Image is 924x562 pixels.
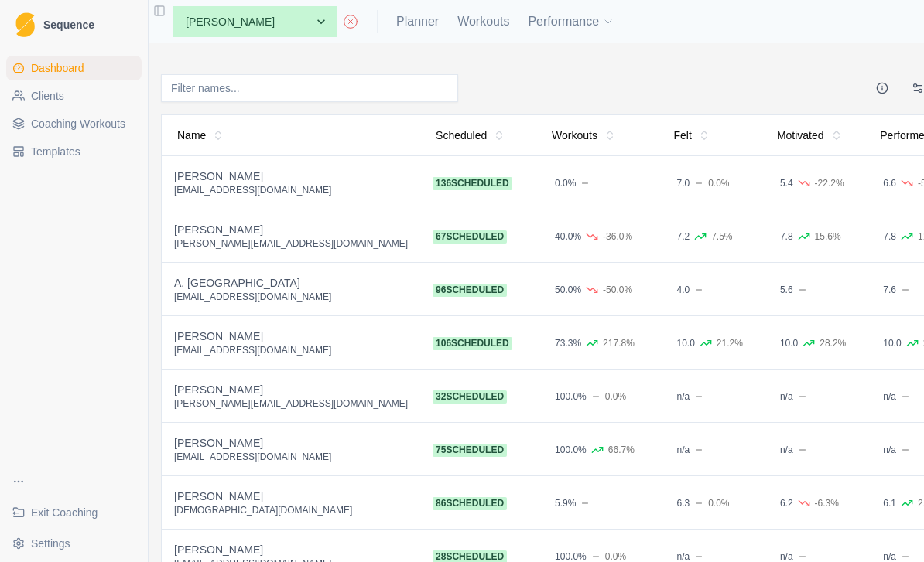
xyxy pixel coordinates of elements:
div: n/a [883,444,896,456]
button: 4.0 [670,281,714,298]
button: 7.6 [877,281,921,298]
div: 6.2 [780,497,793,509]
a: Coaching Workouts [6,111,142,136]
div: n/a [676,390,690,403]
div: 15.6% [815,230,841,243]
div: [EMAIL_ADDRESS][DOMAIN_NAME] [174,291,408,303]
button: Name [168,121,234,149]
div: [EMAIL_ADDRESS][DOMAIN_NAME] [174,184,408,196]
div: 4.0 [676,284,690,296]
button: 7.27.5% [670,228,738,244]
div: 6.6 [883,177,896,189]
div: [PERSON_NAME] [174,542,408,557]
div: [PERSON_NAME][EMAIL_ADDRESS][DOMAIN_NAME] [174,237,408,250]
a: Exit Coaching [6,500,142,525]
span: 96 scheduled [433,284,507,297]
button: 7.815.6% [774,228,847,244]
div: 21.2% [717,337,743,349]
button: Motivated [768,121,852,149]
div: 7.5% [711,230,732,243]
span: Coaching Workouts [31,116,125,131]
button: 5.9% [549,495,601,511]
button: 5.6 [774,281,818,298]
div: 73.3% [555,337,581,349]
div: 100.0% [555,390,587,403]
div: [PERSON_NAME] [174,329,408,344]
div: 66.7% [608,444,635,456]
div: 7.8 [780,230,793,243]
input: Filter names... [161,74,458,102]
span: 67 scheduled [433,230,507,244]
div: [DEMOGRAPHIC_DATA][DOMAIN_NAME] [174,504,408,516]
div: [PERSON_NAME] [174,489,408,504]
a: Clients [6,83,142,108]
button: 7.00.0% [670,175,735,191]
button: n/a [774,388,818,404]
div: [EMAIL_ADDRESS][DOMAIN_NAME] [174,451,408,463]
div: n/a [780,390,793,403]
div: 5.9% [555,497,576,509]
button: 10.021.2% [670,335,748,351]
span: 136 scheduled [433,177,512,190]
button: Settings [6,531,142,556]
button: n/a [774,441,818,458]
button: 5.4-22.2% [774,175,850,191]
a: Workouts [457,12,509,31]
button: 6.2-6.3% [774,495,845,511]
span: 75 scheduled [433,444,507,457]
button: 50.0%-50.0% [549,281,638,298]
div: 10.0 [676,337,694,349]
div: n/a [883,390,896,403]
button: 40.0%-36.0% [549,228,638,244]
button: 100.0%0.0% [549,388,632,404]
a: LogoSequence [6,6,142,43]
div: 6.1 [883,497,896,509]
div: -50.0% [603,284,632,296]
div: 5.6 [780,284,793,296]
span: 32 scheduled [433,390,507,404]
div: n/a [676,444,690,456]
div: 7.8 [883,230,896,243]
span: Templates [31,144,80,159]
a: Templates [6,139,142,164]
div: 0.0% [605,390,626,403]
div: -22.2% [815,177,844,189]
div: [EMAIL_ADDRESS][DOMAIN_NAME] [174,344,408,356]
div: 6.3 [676,497,690,509]
span: Dashboard [31,60,84,76]
div: [PERSON_NAME] [174,435,408,451]
button: Felt [664,121,719,149]
button: 10.028.2% [774,335,852,351]
div: 7.0 [676,177,690,189]
div: [PERSON_NAME] [174,222,408,237]
div: A. [GEOGRAPHIC_DATA] [174,275,408,291]
div: 0.0% [708,497,729,509]
button: Workouts [542,121,625,149]
div: -6.3% [815,497,839,509]
span: 106 scheduled [433,337,512,350]
button: n/a [670,388,714,404]
div: 40.0% [555,230,581,243]
div: -36.0% [603,230,632,243]
button: 73.3%217.8% [549,335,641,351]
button: 6.30.0% [670,495,735,511]
div: 10.0 [883,337,901,349]
a: Dashboard [6,56,142,80]
div: [PERSON_NAME][EMAIL_ADDRESS][DOMAIN_NAME] [174,397,408,410]
img: Logo [15,12,35,38]
div: n/a [780,444,793,456]
div: 50.0% [555,284,581,296]
div: [PERSON_NAME] [174,169,408,184]
button: n/a [877,441,921,458]
a: Planner [396,12,439,31]
span: Sequence [43,19,94,30]
button: Performance [528,6,614,37]
div: 5.4 [780,177,793,189]
div: 7.2 [676,230,690,243]
div: 0.0% [555,177,576,189]
button: n/a [877,388,921,404]
button: 100.0%66.7% [549,441,641,458]
div: 10.0 [780,337,798,349]
div: 217.8% [603,337,635,349]
div: 0.0% [708,177,729,189]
